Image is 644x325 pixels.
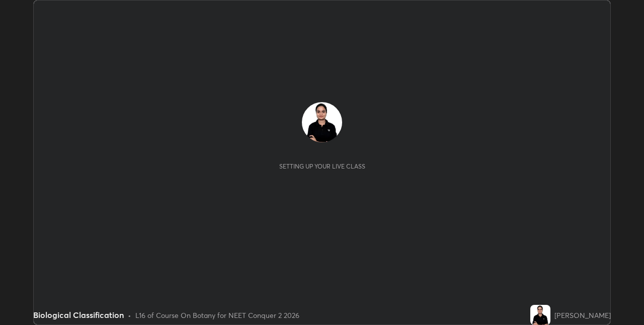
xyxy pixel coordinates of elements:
div: • [128,310,131,320]
img: 8c6379e1b3274b498d976b6da3d54be2.jpg [302,102,342,142]
div: [PERSON_NAME] [554,310,611,320]
div: Setting up your live class [279,162,365,170]
div: Biological Classification [33,309,124,321]
div: L16 of Course On Botany for NEET Conquer 2 2026 [135,310,299,320]
img: 8c6379e1b3274b498d976b6da3d54be2.jpg [530,305,550,325]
